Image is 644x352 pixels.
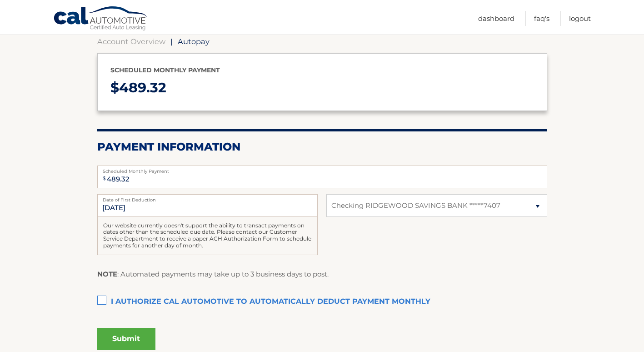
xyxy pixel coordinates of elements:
span: Autopay [178,37,210,46]
h2: Payment Information [97,140,547,154]
a: Account Overview [97,37,165,46]
label: Date of First Deduction [97,194,318,201]
a: Logout [569,11,591,26]
span: $ [100,168,109,189]
label: I authorize cal automotive to automatically deduct payment monthly [97,293,547,311]
strong: NOTE [97,270,117,278]
a: Dashboard [478,11,514,26]
p: Scheduled monthly payment [110,65,534,76]
input: Payment Amount [97,166,547,188]
div: Our website currently doesn't support the ability to transact payments on dates other than the sc... [97,217,318,255]
a: Cal Automotive [53,6,149,32]
p: $ [110,76,534,100]
p: : Automated payments may take up to 3 business days to post. [97,268,329,280]
button: Submit [97,328,155,350]
span: 489.32 [119,79,166,96]
label: Scheduled Monthly Payment [97,166,547,173]
input: Payment Date [97,194,318,217]
span: | [170,37,173,46]
a: FAQ's [534,11,549,26]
